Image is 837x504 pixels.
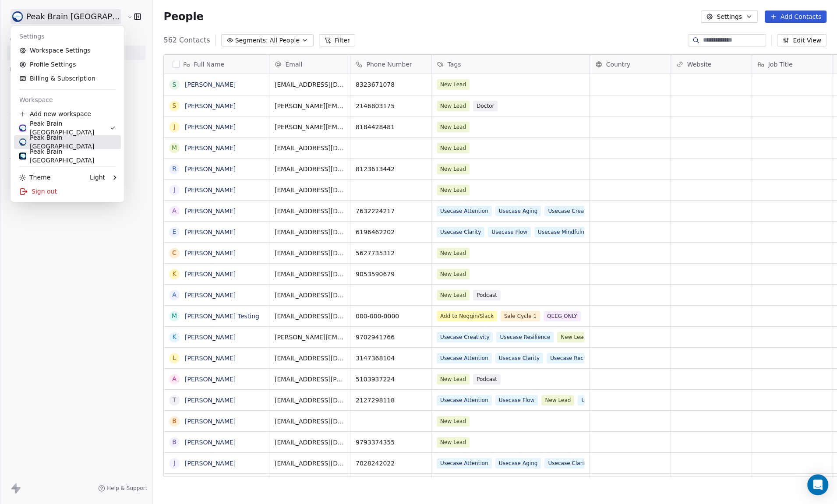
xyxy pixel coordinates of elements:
[19,119,110,137] div: Peak Brain [GEOGRAPHIC_DATA]
[14,184,121,198] div: Sign out
[14,43,121,57] a: Workspace Settings
[14,29,121,43] div: Settings
[14,57,121,71] a: Profile Settings
[19,152,26,159] img: Peak%20brain.png
[19,147,116,165] div: Peak Brain [GEOGRAPHIC_DATA]
[19,138,26,145] img: peakbrain_logo.jpg
[19,124,26,131] img: Peak%20Brain%20Logo.png
[90,173,105,182] div: Light
[14,93,121,107] div: Workspace
[14,107,121,121] div: Add new workspace
[19,173,50,182] div: Theme
[14,71,121,85] a: Billing & Subscription
[19,133,116,151] div: Peak Brain [GEOGRAPHIC_DATA]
